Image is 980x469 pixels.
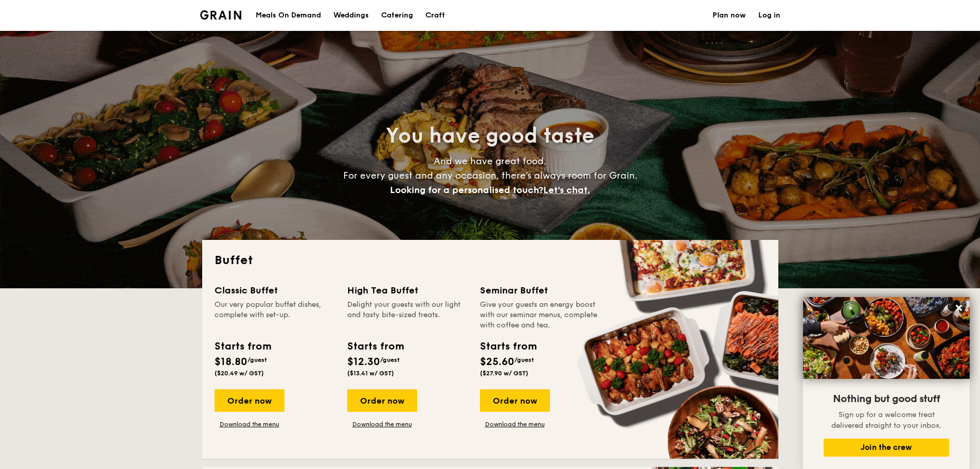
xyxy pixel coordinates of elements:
div: Starts from [480,339,536,354]
span: ($20.49 w/ GST) [215,370,264,377]
div: Delight your guests with our light and tasty bite-sized treats. [347,300,468,331]
div: Seminar Buffet [480,283,600,298]
h2: Buffet [215,252,766,269]
span: You have good taste [386,124,594,148]
span: ($13.41 w/ GST) [347,370,394,377]
span: Sign up for a welcome treat delivered straight to your inbox. [831,410,941,430]
span: Nothing but good stuff [833,393,940,405]
div: Order now [215,389,284,412]
span: ($27.90 w/ GST) [480,370,528,377]
img: Grain [200,10,242,20]
span: And we have great food. For every guest and any occasion, there’s always room for Grain. [343,155,637,196]
div: Order now [347,389,417,412]
div: Starts from [215,339,271,354]
span: /guest [514,356,534,363]
span: $25.60 [480,356,514,368]
div: Starts from [347,339,403,354]
a: Logotype [200,10,242,20]
div: Our very popular buffet dishes, complete with set-up. [215,300,335,331]
span: $12.30 [347,356,380,368]
div: Classic Buffet [215,283,335,298]
button: Close [951,300,967,316]
span: $18.80 [215,356,247,368]
a: Download the menu [215,420,284,428]
span: Let's chat. [543,184,590,196]
a: Download the menu [480,420,550,428]
div: Order now [480,389,550,412]
span: Looking for a personalised touch? [390,184,543,196]
button: Join the crew [824,439,949,457]
img: DSC07876-Edit02-Large.jpeg [803,297,970,379]
span: /guest [380,356,400,363]
div: High Tea Buffet [347,283,468,298]
a: Download the menu [347,420,417,428]
span: /guest [247,356,267,363]
div: Give your guests an energy boost with our seminar menus, complete with coffee and tea. [480,300,600,331]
